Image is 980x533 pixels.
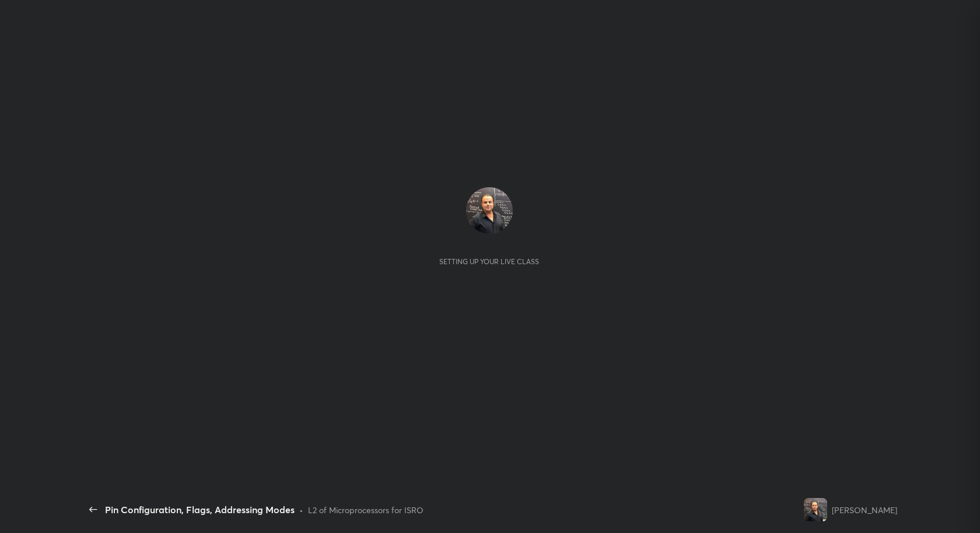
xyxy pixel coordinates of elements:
img: 086d531fdf62469bb17804dbf8b3681a.jpg [466,187,513,234]
div: [PERSON_NAME] [832,504,897,516]
div: Pin Configuration, Flags, Addressing Modes [105,503,295,517]
div: • [299,504,303,516]
img: 086d531fdf62469bb17804dbf8b3681a.jpg [804,498,827,521]
div: Setting up your live class [439,257,539,266]
div: L2 of Microprocessors for ISRO [308,504,423,516]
